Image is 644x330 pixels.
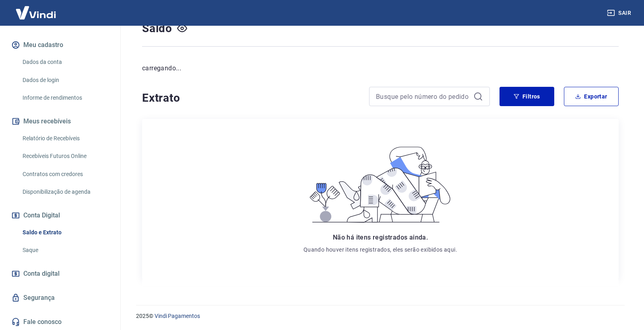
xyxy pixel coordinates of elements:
[564,87,619,106] button: Exportar
[10,113,111,130] button: Meus recebíveis
[605,6,634,20] button: Sair
[10,207,111,224] button: Conta Digital
[19,242,111,258] a: Saque
[142,90,359,106] h4: Extrato
[19,54,111,70] a: Dados da conta
[19,224,111,241] a: Saldo e Extrato
[142,64,619,73] p: carregando...
[136,312,625,320] p: 2025 ©
[19,90,111,106] a: Informe de rendimentos
[303,246,457,254] p: Quando houver itens registrados, eles serão exibidos aqui.
[19,130,111,147] a: Relatório de Recebíveis
[142,20,172,37] h4: Saldo
[19,184,111,200] a: Disponibilização de agenda
[19,72,111,88] a: Dados de login
[500,87,554,106] button: Filtros
[10,36,111,54] button: Meu cadastro
[10,289,111,307] a: Segurança
[155,313,200,319] a: Vindi Pagamentos
[10,265,111,283] a: Conta digital
[10,0,62,25] img: Vindi
[333,234,428,241] span: Não há itens registrados ainda.
[23,268,60,279] span: Conta digital
[19,148,111,164] a: Recebíveis Futuros Online
[19,166,111,182] a: Contratos com credores
[376,90,470,102] input: Busque pelo número do pedido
